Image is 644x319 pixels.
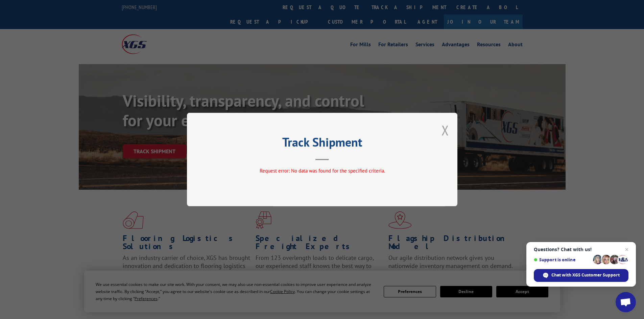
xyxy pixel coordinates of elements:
[616,292,636,312] div: Open chat
[221,137,424,150] h2: Track Shipment
[534,269,628,282] div: Chat with XGS Customer Support
[551,272,620,278] span: Chat with XGS Customer Support
[442,121,449,139] button: Close modal
[534,257,591,262] span: Support is online
[623,245,631,254] span: Close chat
[534,247,628,252] span: Questions? Chat with us!
[259,167,385,174] span: Request error: No data was found for the specified criteria.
